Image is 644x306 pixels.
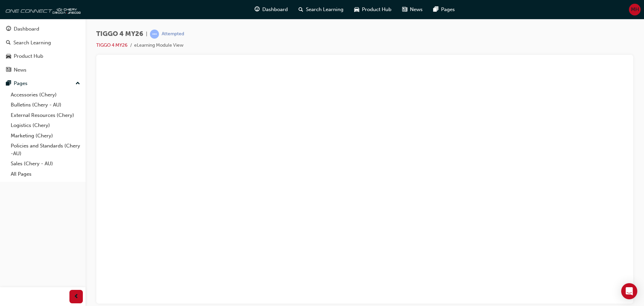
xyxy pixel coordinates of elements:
[8,100,83,110] a: Bulletins (Chery - AU)
[410,6,423,13] span: News
[162,31,184,37] div: Attempted
[6,67,11,73] span: news-icon
[6,40,11,46] span: search-icon
[8,159,83,169] a: Sales (Chery - AU)
[433,5,438,14] span: pages-icon
[3,50,83,62] a: Product Hub
[629,4,641,15] button: MH
[14,25,39,33] div: Dashboard
[262,6,288,13] span: Dashboard
[3,77,83,90] button: Pages
[8,141,83,159] a: Policies and Standards (Chery -AU)
[8,120,83,131] a: Logistics (Chery)
[354,5,359,14] span: car-icon
[134,42,183,49] li: eLearning Module View
[299,5,303,14] span: search-icon
[74,293,79,301] span: prev-icon
[3,23,83,35] a: Dashboard
[14,66,26,74] div: News
[402,5,407,14] span: news-icon
[3,64,83,76] a: News
[6,53,11,59] span: car-icon
[75,79,80,88] span: up-icon
[362,6,391,13] span: Product Hub
[96,30,143,38] span: TIGGO 4 MY26
[621,283,637,299] div: Open Intercom Messenger
[13,39,51,47] div: Search Learning
[150,30,159,39] span: learningRecordVerb_ATTEMPT-icon
[8,169,83,179] a: All Pages
[6,26,11,32] span: guage-icon
[8,131,83,141] a: Marketing (Chery)
[349,3,397,16] a: car-iconProduct Hub
[6,81,11,87] span: pages-icon
[14,80,28,87] div: Pages
[293,3,349,16] a: search-iconSearch Learning
[3,3,80,16] img: oneconnect
[255,5,260,14] span: guage-icon
[397,3,428,16] a: news-iconNews
[146,30,147,38] span: |
[96,42,127,48] a: TIGGO 4 MY26
[8,110,83,121] a: External Resources (Chery)
[428,3,460,16] a: pages-iconPages
[14,52,43,60] div: Product Hub
[3,21,83,77] button: DashboardSearch LearningProduct HubNews
[249,3,293,16] a: guage-iconDashboard
[306,6,343,13] span: Search Learning
[8,90,83,100] a: Accessories (Chery)
[441,6,455,13] span: Pages
[631,6,639,13] span: MH
[3,37,83,49] a: Search Learning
